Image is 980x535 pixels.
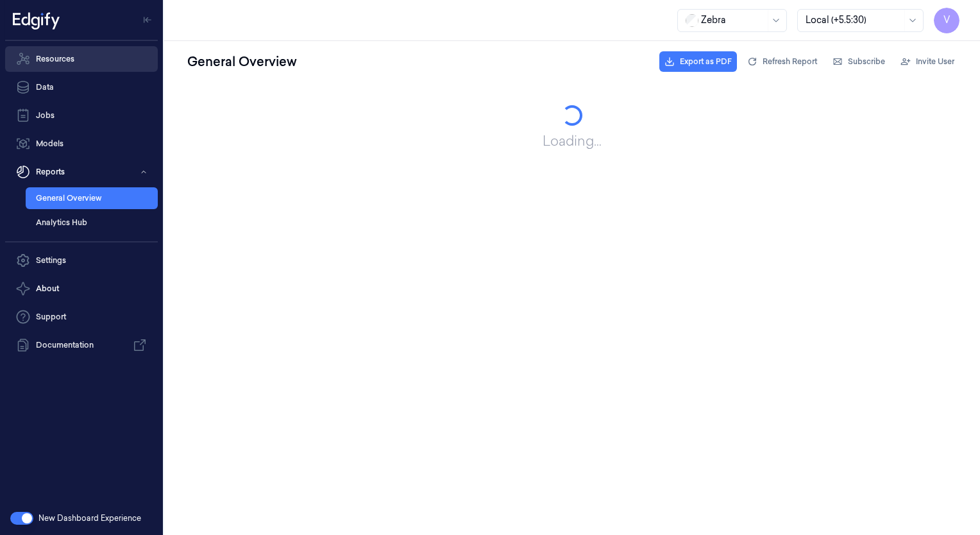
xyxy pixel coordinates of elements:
a: Jobs [5,103,158,128]
a: Analytics Hub [26,212,158,234]
span: Export as PDF [680,56,732,67]
a: Models [5,131,158,157]
button: About [5,276,158,301]
div: General Overview [185,50,300,73]
button: Subscribe [827,51,890,72]
a: Settings [5,248,158,273]
a: Data [5,74,158,100]
button: Invite User [895,51,959,72]
span: Subscribe [848,56,885,67]
a: Documentation [5,332,158,358]
button: V [934,8,959,33]
div: Loading… [378,49,437,69]
button: Refresh Report [742,51,822,72]
button: Reports [5,159,158,185]
a: General Overview [26,187,158,209]
button: Export as PDF [659,51,737,72]
button: Toggle Navigation [137,10,158,30]
a: Resources [5,46,158,72]
a: Support [5,304,158,330]
span: Invite User [916,56,954,67]
span: Refresh Report [763,56,817,67]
